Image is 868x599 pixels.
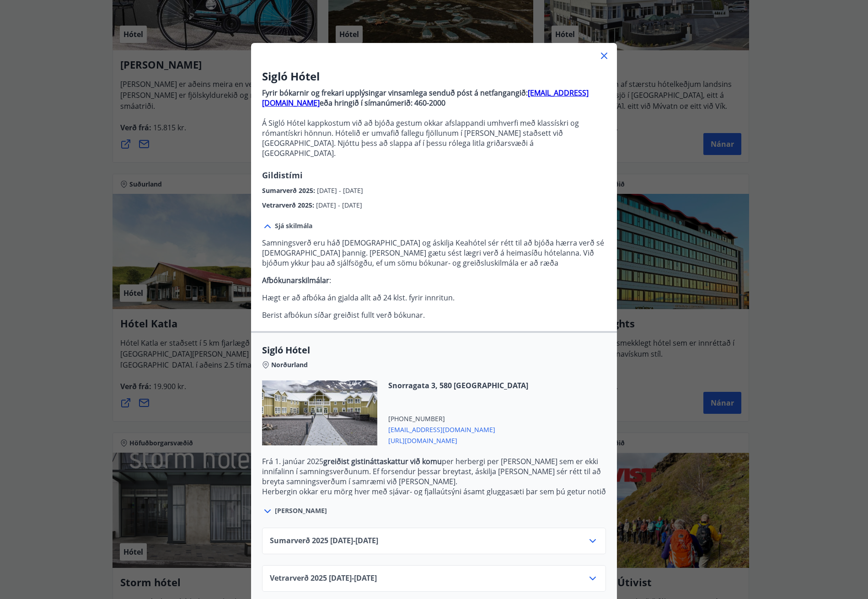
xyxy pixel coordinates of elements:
[271,360,308,369] span: Norðurland
[388,380,528,390] span: Snorragata 3, 580 [GEOGRAPHIC_DATA]
[262,186,317,195] span: Sumarverð 2025 :
[262,293,606,303] p: Hægt er að afbóka án gjalda allt að 24 klst. fyrir innritun.
[320,98,445,108] strong: eða hringið í símanúmerið: 460-2000
[262,310,606,320] p: Berist afbókun síðar greiðist fullt verð bókunar.
[388,423,528,434] span: [EMAIL_ADDRESS][DOMAIN_NAME]
[317,186,363,195] span: [DATE] - [DATE]
[323,456,442,466] strong: greiðist gistináttaskattur við komu
[262,344,606,357] span: Sigló Hótel
[262,88,589,108] a: [EMAIL_ADDRESS][DOMAIN_NAME]
[275,506,327,515] span: [PERSON_NAME]
[275,221,312,230] span: Sjá skilmála
[388,414,528,423] span: [PHONE_NUMBER]
[262,69,606,84] h3: Sigló Hótel
[262,238,606,268] p: Samningsverð eru háð [DEMOGRAPHIC_DATA] og áskilja Keahótel sér rétt til að bjóða hærra verð sé [...
[262,118,606,158] p: Á Sigló Hótel kappkostum við að bjóða gestum okkar afslappandi umhverfi með klassískri og rómantí...
[262,275,329,285] strong: Afbókunarskilmálar
[270,573,377,584] span: Vetrarverð 2025 [DATE] - [DATE]
[262,170,303,181] span: Gildistími
[262,201,316,209] span: Vetrarverð 2025 :
[262,487,606,517] p: Herbergin okkar eru mörg hver með sjávar- og fjallaútsýni ásamt gluggasæti þar sem þú getur notið...
[262,456,606,487] p: Frá 1. janúar 2025 per herbergi per [PERSON_NAME] sem er ekki innifalinn í samningsverðunum. Ef f...
[316,201,362,209] span: [DATE] - [DATE]
[262,88,528,98] strong: Fyrir bókarnir og frekari upplýsingar vinsamlega senduð póst á netfangangið:
[388,434,528,445] span: [URL][DOMAIN_NAME]
[262,275,606,285] p: :
[270,535,378,546] span: Sumarverð 2025 [DATE] - [DATE]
